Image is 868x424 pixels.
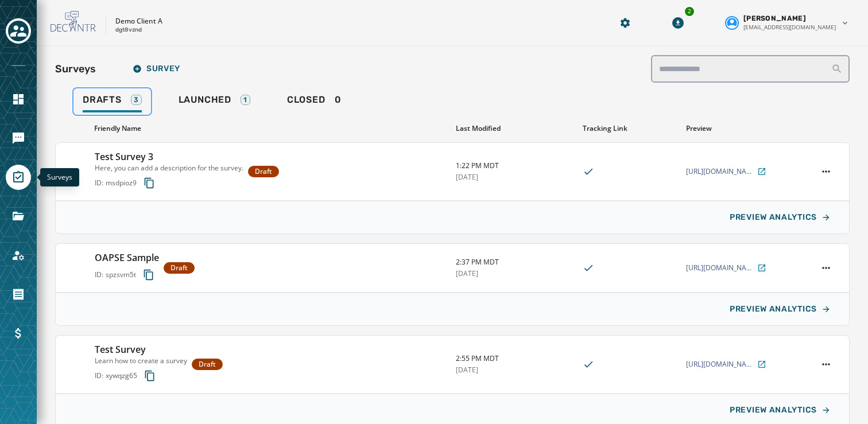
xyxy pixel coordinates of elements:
[615,13,635,33] button: Manage global settings
[6,87,31,112] a: Navigate to Home
[456,269,573,278] span: [DATE]
[133,64,180,73] span: Survey
[743,23,836,32] span: [EMAIL_ADDRESS][DOMAIN_NAME]
[115,26,142,34] p: dgt8vznd
[73,88,151,115] a: Drafts3
[95,270,103,279] span: ID:
[94,124,447,133] div: Friendly Name
[720,399,840,422] button: PREVIEW ANALYTICS
[686,263,755,273] span: [URL][DOMAIN_NAME]
[686,124,804,133] div: Preview
[456,258,573,267] span: 2:37 PM MDT
[106,178,137,188] span: msdpioz9
[138,264,159,285] button: Copy survey ID to clipboard
[131,95,142,105] div: 3
[95,371,103,380] span: ID:
[456,354,573,363] span: 2:55 PM MDT
[730,305,817,314] span: PREVIEW ANALYTICS
[6,18,31,44] button: Toggle account select drawer
[6,204,31,229] a: Navigate to Files
[730,406,817,415] span: PREVIEW ANALYTICS
[686,360,755,369] span: [URL][DOMAIN_NAME]
[40,168,79,186] div: Surveys
[9,9,374,22] body: Rich Text Area
[686,167,755,176] span: [URL][DOMAIN_NAME]
[115,17,162,26] p: Demo Client A
[456,365,573,375] span: [DATE]
[456,124,573,133] div: Last Modified
[169,88,259,115] a: Launched1
[730,213,817,222] span: PREVIEW ANALYTICS
[6,321,31,346] a: Navigate to Billing
[106,270,136,279] span: spzsvm5t
[818,164,834,180] button: Test Survey 3 action menu
[55,61,96,77] h2: Surveys
[720,9,854,36] button: User settings
[720,206,840,229] button: PREVIEW ANALYTICS
[255,167,272,176] span: Draft
[95,178,103,188] span: ID:
[456,161,573,170] span: 1:22 PM MDT
[179,94,231,106] span: Launched
[668,13,688,33] button: Download Menu
[583,124,677,133] div: Tracking Link
[170,263,188,273] span: Draft
[95,356,187,365] p: Learn how to create a survey
[83,94,122,106] span: Drafts
[287,94,325,106] span: Closed
[139,173,160,193] button: Copy survey ID to clipboard
[6,243,31,268] a: Navigate to Account
[686,167,766,176] a: [URL][DOMAIN_NAME]
[123,57,189,80] button: Survey
[95,251,159,264] h3: OAPSE Sample
[6,165,31,190] a: Navigate to Surveys
[287,94,342,112] div: 0
[686,263,766,273] a: [URL][DOMAIN_NAME]
[6,126,31,151] a: Navigate to Messaging
[720,298,840,321] button: PREVIEW ANALYTICS
[456,173,573,182] span: [DATE]
[95,343,187,356] h3: Test Survey
[818,260,834,276] button: OAPSE Sample action menu
[95,150,243,164] h3: Test Survey 3
[95,164,243,173] p: Here, you can add a description for the survey.
[686,360,766,369] a: [URL][DOMAIN_NAME]
[278,88,351,115] a: Closed0
[6,282,31,307] a: Navigate to Orders
[106,371,137,380] span: xywqzg65
[818,356,834,372] button: Test Survey action menu
[241,95,250,105] div: 1
[684,6,695,17] div: 2
[139,365,160,386] button: Copy survey ID to clipboard
[199,360,216,369] span: Draft
[743,14,806,23] span: [PERSON_NAME]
